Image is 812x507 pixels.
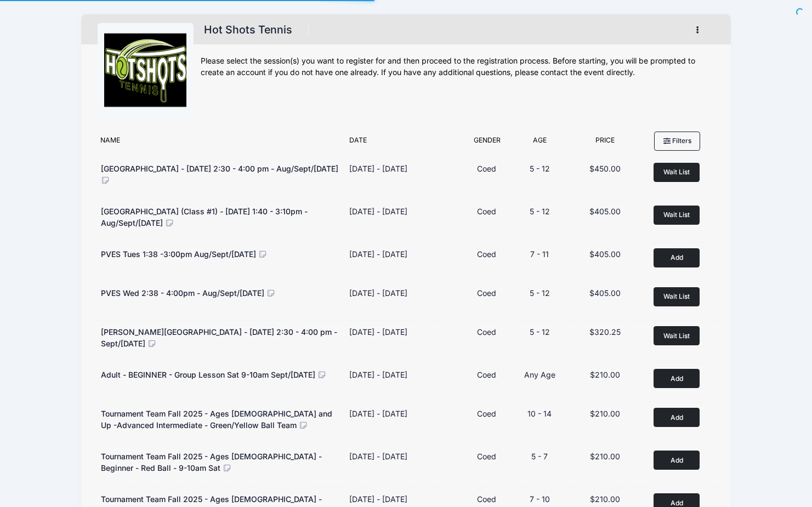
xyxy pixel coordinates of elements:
span: Wait List [663,292,690,300]
div: [DATE] - [DATE] [349,248,407,260]
button: Wait List [654,206,700,225]
div: Please select the session(s) you want to register for and then proceed to the registration proces... [201,55,715,78]
span: Coed [477,164,496,173]
div: Name [95,135,344,151]
div: Age [512,135,567,151]
div: [DATE] - [DATE] [349,408,407,419]
div: Price [568,135,643,151]
button: Add [654,451,700,470]
span: Adult - BEGINNER - Group Lesson Sat 9-10am Sept/[DATE] [101,370,315,379]
div: Gender [462,135,512,151]
button: Filters [654,132,700,150]
div: Date [344,135,462,151]
span: Wait List [663,168,690,176]
span: 5 - 7 [531,452,548,461]
span: $405.00 [589,207,621,216]
button: Add [654,369,700,388]
span: Tournament Team Fall 2025 - Ages [DEMOGRAPHIC_DATA] -Beginner - Red Ball - 9-10am Sat [101,452,322,472]
div: [DATE] - [DATE] [349,369,407,380]
span: PVES Tues 1:38 -3:00pm Aug/Sept/[DATE] [101,249,256,259]
span: Tournament Team Fall 2025 - Ages [DEMOGRAPHIC_DATA] and Up -Advanced Intermediate - Green/Yellow ... [101,409,332,430]
span: $405.00 [589,288,621,298]
button: Add [654,408,700,427]
span: Coed [477,249,496,259]
span: 5 - 12 [530,327,550,337]
h1: Hot Shots Tennis [201,20,296,39]
img: logo [104,30,186,112]
span: $210.00 [590,370,620,379]
span: 5 - 12 [530,164,550,173]
span: Coed [477,370,496,379]
div: [DATE] - [DATE] [349,163,407,174]
span: Wait List [663,332,690,340]
button: Wait List [654,326,700,345]
span: Coed [477,207,496,216]
span: PVES Wed 2:38 - 4:00pm - Aug/Sept/[DATE] [101,288,264,298]
span: Coed [477,452,496,461]
span: Wait List [663,210,690,219]
div: [DATE] - [DATE] [349,451,407,462]
span: $210.00 [590,494,620,504]
span: Any Age [524,370,555,379]
span: [PERSON_NAME][GEOGRAPHIC_DATA] - [DATE] 2:30 - 4:00 pm - Sept/[DATE] [101,327,337,348]
button: Wait List [654,163,700,182]
span: [GEOGRAPHIC_DATA] (Class #1) - [DATE] 1:40 - 3:10pm - Aug/Sept/[DATE] [101,207,308,227]
span: $450.00 [589,164,621,173]
span: 10 - 14 [527,409,552,418]
div: [DATE] - [DATE] [349,493,407,505]
span: Coed [477,288,496,298]
span: 5 - 12 [530,207,550,216]
div: [DATE] - [DATE] [349,206,407,217]
span: Coed [477,327,496,337]
span: $210.00 [590,452,620,461]
span: 7 - 10 [530,494,550,504]
button: Wait List [654,287,700,306]
span: [GEOGRAPHIC_DATA] - [DATE] 2:30 - 4:00 pm - Aug/Sept/[DATE] [101,164,338,173]
span: 7 - 11 [530,249,549,259]
span: Coed [477,494,496,504]
div: [DATE] - [DATE] [349,326,407,338]
span: $405.00 [589,249,621,259]
span: $210.00 [590,409,620,418]
span: Coed [477,409,496,418]
span: 5 - 12 [530,288,550,298]
button: Add [654,248,700,267]
div: [DATE] - [DATE] [349,287,407,299]
span: $320.25 [589,327,621,337]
